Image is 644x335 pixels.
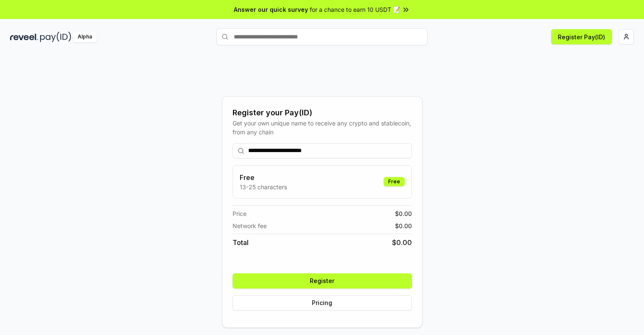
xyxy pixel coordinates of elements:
[551,29,612,44] button: Register Pay(ID)
[234,5,308,14] span: Answer our quick survey
[73,32,97,42] div: Alpha
[395,221,412,230] span: $ 0.00
[233,221,267,230] span: Network fee
[233,209,246,218] span: Price
[233,295,412,310] button: Pricing
[233,119,412,136] div: Get your own unique name to receive any crypto and stablecoin, from any chain
[240,182,287,191] p: 13-25 characters
[10,32,38,42] img: reveel_dark
[233,273,412,289] button: Register
[240,172,287,182] h3: Free
[233,107,412,119] div: Register your Pay(ID)
[233,237,249,248] span: Total
[395,209,412,218] span: $ 0.00
[384,177,405,186] div: Free
[310,5,400,14] span: for a chance to earn 10 USDT 📝
[392,237,412,248] span: $ 0.00
[40,32,71,42] img: pay_id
